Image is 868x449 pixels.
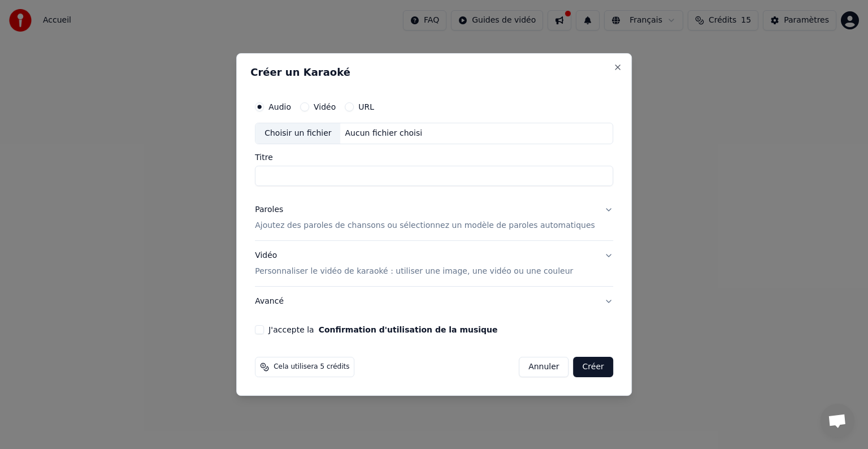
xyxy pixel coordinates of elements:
button: ParolesAjoutez des paroles de chansons ou sélectionnez un modèle de paroles automatiques [255,195,613,240]
p: Personnaliser le vidéo de karaoké : utiliser une image, une vidéo ou une couleur [255,266,573,277]
div: Aucun fichier choisi [341,128,427,139]
button: Avancé [255,287,613,316]
button: J'accepte la [319,326,498,334]
label: Vidéo [314,103,336,111]
label: J'accepte la [268,326,497,334]
span: Cela utilisera 5 crédits [274,362,349,372]
div: Choisir un fichier [255,123,340,144]
label: URL [358,103,374,111]
div: Vidéo [255,250,573,277]
p: Ajoutez des paroles de chansons ou sélectionnez un modèle de paroles automatiques [255,220,595,231]
div: Paroles [255,204,283,215]
label: Audio [268,103,291,111]
h2: Créer un Karaoké [250,67,618,77]
button: Annuler [519,357,568,377]
button: Créer [574,357,613,377]
button: VidéoPersonnaliser le vidéo de karaoké : utiliser une image, une vidéo ou une couleur [255,241,613,286]
label: Titre [255,153,613,161]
